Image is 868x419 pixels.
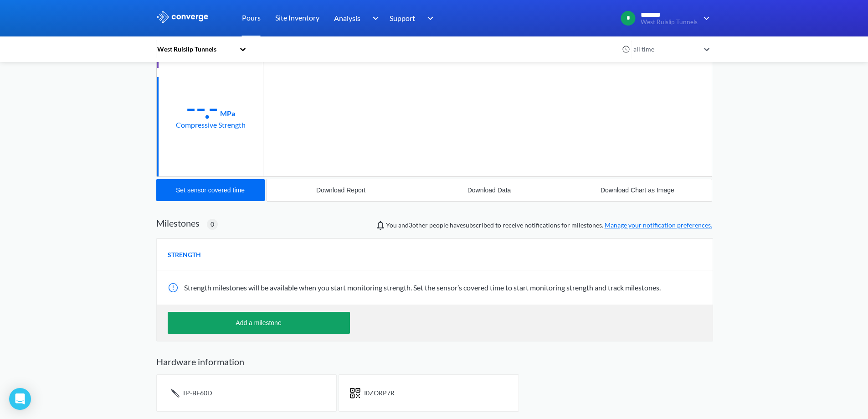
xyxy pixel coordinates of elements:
span: 0 [211,219,214,229]
h2: Hardware information [156,356,712,367]
img: downArrow.svg [698,13,712,24]
div: Set sensor covered time [176,186,245,194]
div: --.- [186,96,218,119]
a: Manage your notification preferences. [605,221,712,229]
div: Download Data [467,186,511,194]
span: I0ZORP7R [364,389,395,397]
span: Support [390,12,415,24]
button: Add a milestone [168,312,350,334]
button: Download Report [267,179,415,201]
div: West Ruislip Tunnels [156,44,235,54]
button: Download Chart as Image [563,179,711,201]
span: West Ruislip Tunnels [641,19,698,26]
span: STRENGTH [168,250,201,260]
div: Download Report [316,186,365,194]
img: notifications-icon.svg [375,220,386,231]
button: Set sensor covered time [156,179,265,201]
img: icon-clock.svg [622,45,630,53]
img: logo_ewhite.svg [156,11,209,23]
div: Compressive Strength [176,119,246,130]
span: TP-BF60D [182,389,212,397]
span: Analysis [334,12,360,24]
img: downArrow.svg [421,13,436,24]
span: You and people have subscribed to receive notifications for milestones. [386,220,712,230]
div: all time [631,44,699,54]
h2: Milestones [156,217,200,228]
img: downArrow.svg [366,13,381,24]
span: Strength milestones will be available when you start monitoring strength. Set the sensor’s covere... [184,283,661,292]
div: Download Chart as Image [601,186,674,194]
span: Justin Elliott, Sudharshan Sivarajah, Thulasiram Baheerathan [409,221,428,229]
img: icon-tail.svg [168,386,182,400]
button: Download Data [415,179,563,201]
img: icon-short-text.svg [350,388,360,398]
div: Open Intercom Messenger [9,388,31,410]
